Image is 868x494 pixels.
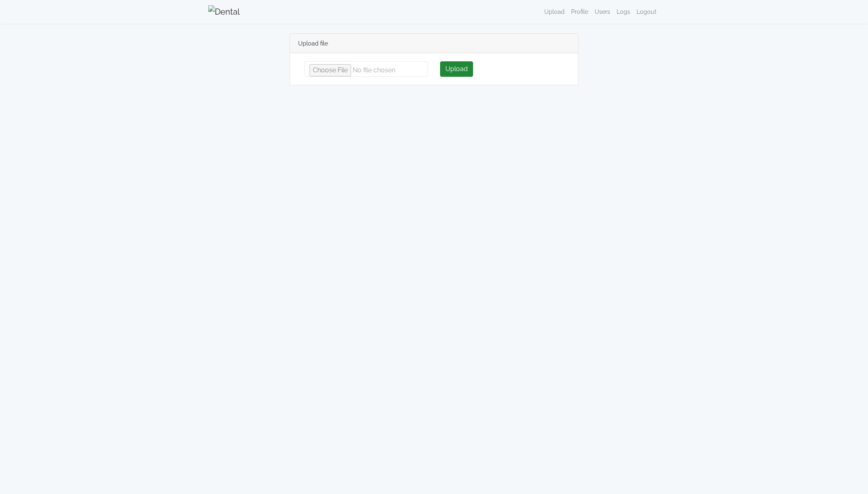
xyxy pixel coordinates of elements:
[568,4,591,19] a: Profile
[208,5,240,18] img: Dental Whale Logo
[290,34,578,53] div: Upload file
[440,61,473,77] button: Upload
[591,4,613,19] a: Users
[613,4,633,19] a: Logs
[633,4,660,19] a: Logout
[541,4,568,19] a: Upload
